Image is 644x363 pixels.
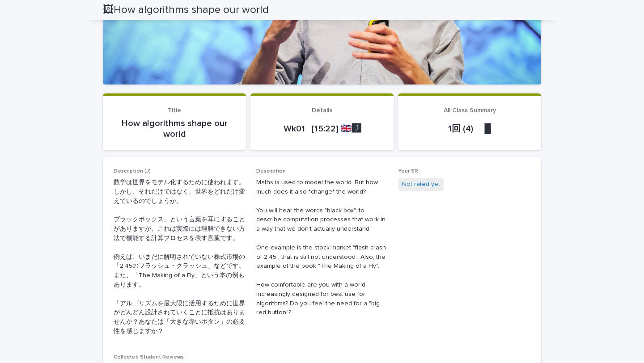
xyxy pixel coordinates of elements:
span: Details [312,107,332,114]
p: 1回 (4) █ [409,123,530,134]
span: Collected Student Reviews [114,355,184,360]
h2: 🖼How algorithms shape our world [103,4,269,17]
span: Your SR [398,169,418,174]
span: All Class Summary [444,107,496,114]
span: Title [168,107,181,114]
p: How algorithms shape our world [114,118,235,139]
a: Not rated yet [402,180,440,189]
p: Wk01 [15:22] 🇬🇧🅹️ [261,123,383,134]
span: Description (J) [114,169,151,174]
span: Description [256,169,286,174]
p: 数学は世界をモデル化するために使われます。しかし、それだけではなく、世界をどれだけ変えているのでしょうか。 ブラックボックス」という言葉を耳にすることがありますが、これは実際には理解できない方法... [114,178,246,336]
p: Maths is used to model the world. But how much does it also *change* the world? You will hear the... [256,178,388,317]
